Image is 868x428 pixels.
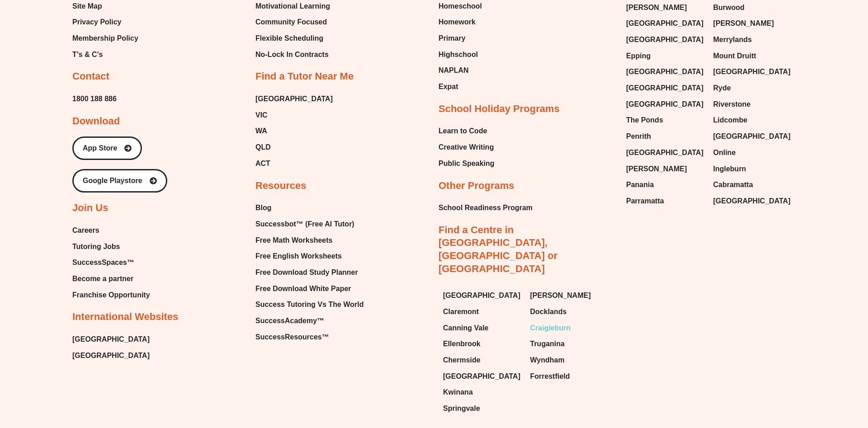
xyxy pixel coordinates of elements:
iframe: Chat Widget [717,326,868,428]
span: [GEOGRAPHIC_DATA] [443,289,520,302]
span: Cabramatta [713,178,753,192]
span: [GEOGRAPHIC_DATA] [626,33,703,47]
a: [GEOGRAPHIC_DATA] [72,349,150,362]
a: [GEOGRAPHIC_DATA] [626,65,704,79]
span: [GEOGRAPHIC_DATA] [626,17,703,30]
a: Panania [626,178,704,192]
span: Wyndham [530,353,565,367]
a: Success Tutoring Vs The World [255,298,363,311]
span: NAPLAN [439,64,469,77]
a: [GEOGRAPHIC_DATA] [72,333,150,346]
span: SuccessAcademy™ [255,314,324,328]
a: Free Download White Paper [255,282,363,296]
a: [GEOGRAPHIC_DATA] [713,194,792,208]
span: Learn to Code [439,124,487,138]
a: Privacy Policy [72,15,138,29]
span: Forrestfield [530,370,570,383]
a: Ryde [713,81,792,95]
a: Docklands [530,305,609,319]
span: Springvale [443,402,480,415]
a: Chermside [443,353,521,367]
span: [GEOGRAPHIC_DATA] [713,65,791,79]
a: Ellenbrook [443,337,521,351]
a: Mount Druitt [713,49,792,63]
a: Tutoring Jobs [72,240,150,254]
span: [GEOGRAPHIC_DATA] [255,92,333,106]
a: WA [255,124,333,138]
a: School Readiness Program [439,201,533,215]
a: [GEOGRAPHIC_DATA] [626,33,704,47]
span: Creative Writing [439,141,494,154]
span: [GEOGRAPHIC_DATA] [626,65,703,79]
span: Successbot™ (Free AI Tutor) [255,217,354,231]
span: [PERSON_NAME] [713,17,774,30]
span: Careers [72,224,99,237]
span: [GEOGRAPHIC_DATA] [626,81,703,95]
a: Online [713,146,792,160]
a: Public Speaking [439,157,495,170]
a: [GEOGRAPHIC_DATA] [626,146,704,160]
span: The Ponds [626,113,663,127]
a: Burwood [713,1,792,14]
span: Mount Druitt [713,49,756,63]
span: Riverstone [713,98,751,111]
a: No-Lock In Contracts [255,48,332,61]
h2: Download [72,115,120,128]
a: Craigieburn [530,321,609,335]
span: Free Math Worksheets [255,234,332,247]
a: [GEOGRAPHIC_DATA] [626,98,704,111]
span: App Store [83,145,117,152]
a: [PERSON_NAME] [626,162,704,176]
a: Lidcombe [713,113,792,127]
span: [PERSON_NAME] [626,162,687,176]
span: Ellenbrook [443,337,481,351]
span: Panania [626,178,654,192]
span: Kwinana [443,386,473,399]
span: Expat [439,80,458,94]
a: Ingleburn [713,162,792,176]
a: Free Download Study Planner [255,266,363,279]
a: Become a partner [72,272,150,286]
a: [PERSON_NAME] [626,1,704,14]
a: Cabramatta [713,178,792,192]
a: [PERSON_NAME] [530,289,609,302]
a: App Store [72,136,142,160]
a: Franchise Opportunity [72,288,150,302]
a: Canning Vale [443,321,521,335]
span: Free English Worksheets [255,249,342,263]
span: Ingleburn [713,162,746,176]
h2: Contact [72,70,109,83]
span: [PERSON_NAME] [626,1,687,14]
span: [GEOGRAPHIC_DATA] [713,130,791,143]
a: Penrith [626,130,704,143]
a: VIC [255,108,333,122]
span: SuccessResources™ [255,330,329,344]
a: Free English Worksheets [255,249,363,263]
span: WA [255,124,267,138]
a: Blog [255,201,363,215]
a: [GEOGRAPHIC_DATA] [443,370,521,383]
span: Free Download Study Planner [255,266,358,279]
a: Merrylands [713,33,792,47]
a: Flexible Scheduling [255,32,332,45]
span: [PERSON_NAME] [530,289,591,302]
h2: International Websites [72,310,178,324]
a: [GEOGRAPHIC_DATA] [713,65,792,79]
a: Google Playstore [72,169,167,193]
span: [GEOGRAPHIC_DATA] [626,98,703,111]
span: Homework [439,15,476,29]
a: Free Math Worksheets [255,234,363,247]
a: Creative Writing [439,141,495,154]
a: Careers [72,224,150,237]
a: The Ponds [626,113,704,127]
span: Lidcombe [713,113,748,127]
a: [GEOGRAPHIC_DATA] [626,17,704,30]
span: Truganina [530,337,565,351]
span: SuccessSpaces™ [72,256,134,269]
span: Tutoring Jobs [72,240,120,254]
